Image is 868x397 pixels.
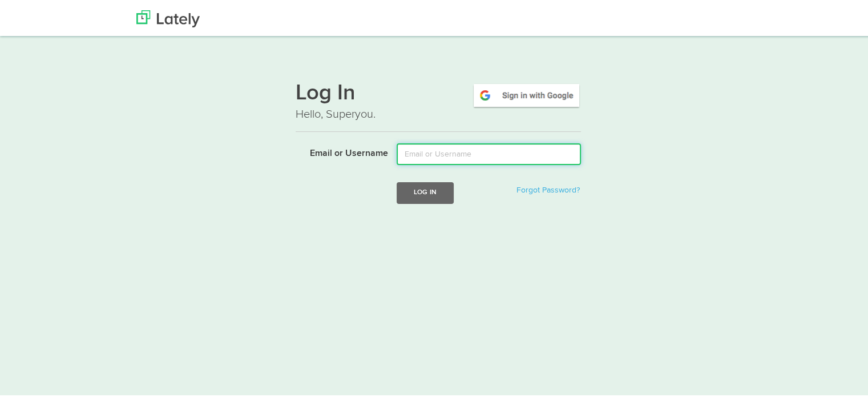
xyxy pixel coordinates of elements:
h1: Log In [296,81,581,105]
a: Forgot Password? [516,185,580,193]
img: Lately [136,9,200,26]
button: Log In [397,181,454,202]
img: google-signin.png [472,81,581,107]
input: Email or Username [397,142,581,163]
label: Email or Username [287,142,388,159]
p: Hello, Superyou. [296,105,581,121]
